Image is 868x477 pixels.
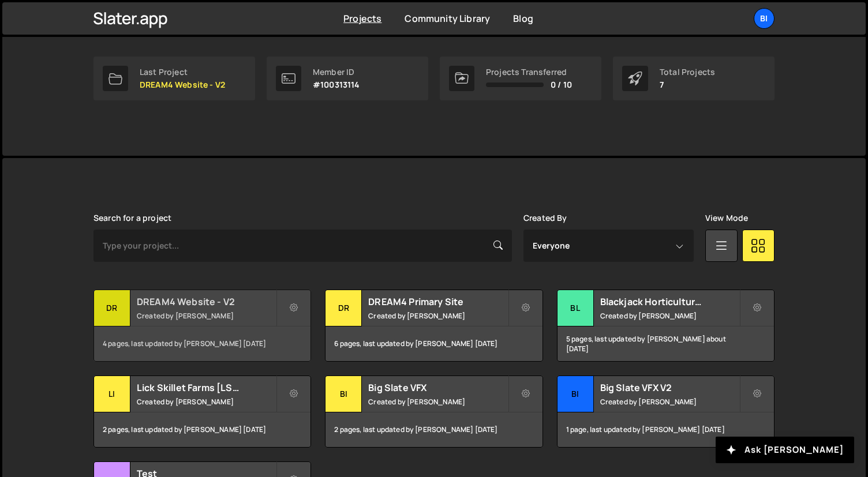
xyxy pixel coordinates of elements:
label: View Mode [705,213,748,223]
p: DREAM4 Website - V2 [140,80,225,89]
a: Projects [343,12,381,25]
div: Bi [558,376,594,412]
a: Bl Blackjack Horticulture [BJ_2719_WEBDEV] Created by [PERSON_NAME] 5 pages, last updated by [PER... [557,290,775,362]
h2: Big Slate VFX [368,381,507,394]
small: Created by [PERSON_NAME] [600,311,739,321]
div: 1 page, last updated by [PERSON_NAME] [DATE] [558,412,774,447]
a: Community Library [405,12,490,25]
label: Search for a project [93,213,171,223]
h2: Lick Skillet Farms [LSC_2770_WEB] [137,381,276,394]
div: 2 pages, last updated by [PERSON_NAME] [DATE] [325,412,542,447]
h2: DREAM4 Website - V2 [137,295,276,308]
a: Last Project DREAM4 Website - V2 [93,57,255,100]
a: Bi [754,8,775,29]
div: 5 pages, last updated by [PERSON_NAME] about [DATE] [558,326,774,361]
div: Projects Transferred [486,67,572,77]
small: Created by [PERSON_NAME] [368,397,507,407]
div: Total Projects [660,67,715,77]
small: Created by [PERSON_NAME] [137,311,276,321]
div: 6 pages, last updated by [PERSON_NAME] [DATE] [325,326,542,361]
a: Blog [513,12,533,25]
small: Created by [PERSON_NAME] [600,397,739,407]
div: 4 pages, last updated by [PERSON_NAME] [DATE] [94,326,310,361]
a: Bi Big Slate VFX V2 Created by [PERSON_NAME] 1 page, last updated by [PERSON_NAME] [DATE] [557,375,775,448]
button: Ask [PERSON_NAME] [716,437,854,463]
a: DR DREAM4 Primary Site Created by [PERSON_NAME] 6 pages, last updated by [PERSON_NAME] [DATE] [325,290,542,362]
small: Created by [PERSON_NAME] [137,397,276,407]
div: DR [325,290,362,326]
a: DR DREAM4 Website - V2 Created by [PERSON_NAME] 4 pages, last updated by [PERSON_NAME] [DATE] [93,290,311,362]
a: Bi Big Slate VFX Created by [PERSON_NAME] 2 pages, last updated by [PERSON_NAME] [DATE] [325,375,542,448]
div: Li [94,376,130,412]
div: Last Project [140,67,225,77]
input: Type your project... [93,230,512,262]
div: Bi [325,376,362,412]
p: #100313114 [313,80,360,89]
span: 0 / 10 [551,80,572,89]
small: Created by [PERSON_NAME] [368,311,507,321]
h2: Blackjack Horticulture [BJ_2719_WEBDEV] [600,295,739,308]
div: 2 pages, last updated by [PERSON_NAME] [DATE] [94,412,310,447]
h2: Big Slate VFX V2 [600,381,739,394]
a: Li Lick Skillet Farms [LSC_2770_WEB] Created by [PERSON_NAME] 2 pages, last updated by [PERSON_NA... [93,375,311,448]
div: DR [94,290,130,326]
h2: DREAM4 Primary Site [368,295,507,308]
p: 7 [660,80,715,89]
label: Created By [523,213,567,223]
div: Member ID [313,67,360,77]
div: Bl [558,290,594,326]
